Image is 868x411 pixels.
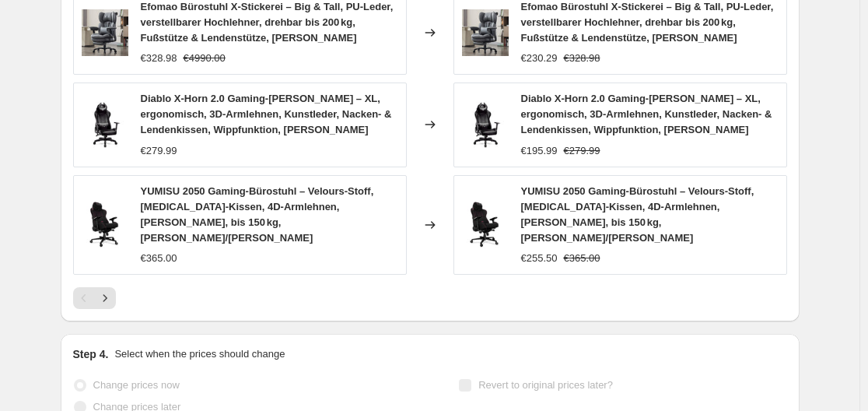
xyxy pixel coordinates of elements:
strike: €365.00 [564,251,600,266]
strike: €328.98 [564,51,600,66]
div: €230.29 [521,51,558,66]
img: 71ZVrf27kzL_80x.jpg [82,9,128,56]
nav: Pagination [73,287,116,309]
img: 61_HBLkMeQL_80x.jpg [462,202,509,248]
strike: €279.99 [564,143,600,159]
span: Revert to original prices later? [478,379,613,391]
div: €365.00 [141,251,177,266]
div: €279.99 [141,143,177,159]
span: Change prices now [93,379,180,391]
img: 71ZVrf27kzL_80x.jpg [462,9,509,56]
img: 61_HBLkMeQL_80x.jpg [82,202,128,248]
p: Select when the prices should change [114,346,285,362]
h2: Step 4. [73,346,109,362]
span: YUMISU 2050 Gaming-Bürostuhl – Velours-Stoff, [MEDICAL_DATA]-Kissen, 4D-Armlehnen, [PERSON_NAME],... [141,185,374,244]
div: €328.98 [141,51,177,66]
span: Diablo X-Horn 2.0 Gaming-[PERSON_NAME] – XL, ergonomisch, 3D-Armlehnen, Kunstleder, Nacken- & Len... [141,93,392,135]
strike: €4990.00 [184,51,226,66]
img: 71biFpXe_dL_80x.jpg [462,101,509,148]
span: Efomao Bürostuhl X-Stickerei – Big & Tall, PU-Leder, verstellbarer Hochlehner, drehbar bis 200 kg... [141,1,394,44]
span: Efomao Bürostuhl X-Stickerei – Big & Tall, PU-Leder, verstellbarer Hochlehner, drehbar bis 200 kg... [521,1,774,44]
img: 71biFpXe_dL_80x.jpg [82,101,128,148]
span: YUMISU 2050 Gaming-Bürostuhl – Velours-Stoff, [MEDICAL_DATA]-Kissen, 4D-Armlehnen, [PERSON_NAME],... [521,185,754,244]
span: Diablo X-Horn 2.0 Gaming-[PERSON_NAME] – XL, ergonomisch, 3D-Armlehnen, Kunstleder, Nacken- & Len... [521,93,772,135]
button: Next [94,287,116,309]
div: €195.99 [521,143,558,159]
div: €255.50 [521,251,558,266]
